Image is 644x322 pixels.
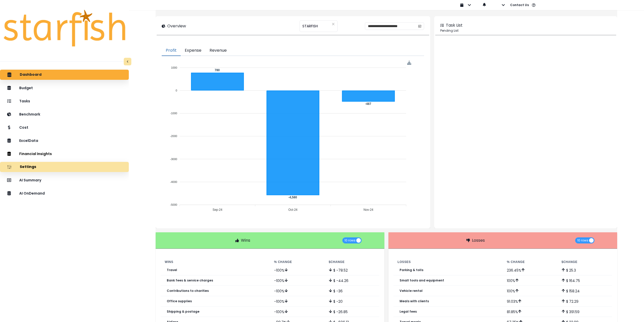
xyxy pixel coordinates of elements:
[557,265,612,275] td: $ 25.3
[167,289,209,293] p: Contributions to charities
[167,299,192,303] p: Office supplies
[557,296,612,307] td: $ 72.29
[503,265,557,275] td: 236.45 %
[161,259,270,265] th: Wins
[332,22,335,27] button: Clear
[205,45,231,56] button: Revenue
[332,23,335,26] svg: close
[170,135,177,138] tspan: -2000
[176,89,177,92] tspan: 0
[557,275,612,286] td: $ 164.75
[325,275,379,286] td: $ -44.26
[19,178,41,182] p: AI Summary
[503,275,557,286] td: 100 %
[557,259,612,265] th: $ Change
[325,286,379,296] td: $ -36
[503,259,557,265] th: % Change
[270,307,325,317] td: -100 %
[325,296,379,307] td: $ -20
[181,45,205,56] button: Expense
[19,86,33,90] p: Budget
[170,180,177,183] tspan: -4000
[400,289,423,293] p: Vehicle rental
[19,191,45,196] p: AI OnDemand
[407,61,411,65] div: Menu
[270,259,325,265] th: % Change
[241,237,250,243] p: Wins
[577,237,588,243] span: 10 rows
[400,299,429,303] p: Meals with clients
[270,265,325,275] td: -100 %
[19,125,28,130] p: Cost
[407,61,411,65] img: Download Profit
[400,310,417,313] p: Legal fees
[270,286,325,296] td: -100 %
[557,307,612,317] td: $ 391.59
[167,23,186,29] p: Overview
[302,21,318,31] span: STARFISH
[171,66,177,69] tspan: 1000
[167,310,199,313] p: Shipping & postage
[19,99,30,103] p: Tasks
[19,139,38,143] p: ExcelData
[167,279,213,282] p: Bank fees & service charges
[557,286,612,296] td: $ 158.24
[344,237,356,243] span: 10 rows
[440,28,611,33] p: Pending List
[213,208,222,212] tspan: Sep-24
[162,45,181,56] button: Profit
[170,112,177,115] tspan: -1000
[325,259,379,265] th: $ Change
[418,24,422,28] svg: calendar
[167,268,177,272] p: Travel
[364,208,373,212] tspan: Nov-24
[325,265,379,275] td: $ -78.52
[503,286,557,296] td: 100 %
[393,259,503,265] th: Losses
[170,203,177,206] tspan: -5000
[503,296,557,307] td: 91.03 %
[446,22,463,28] p: Task List
[503,307,557,317] td: 81.85 %
[325,307,379,317] td: $ -26.85
[20,72,41,77] p: Dashboard
[400,268,423,272] p: Parking & tolls
[472,237,485,243] p: Losses
[270,275,325,286] td: -100 %
[170,158,177,161] tspan: -3000
[400,279,444,282] p: Small tools and equipment
[270,296,325,307] td: -100 %
[19,112,40,117] p: Benchmark
[288,208,298,212] tspan: Oct-24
